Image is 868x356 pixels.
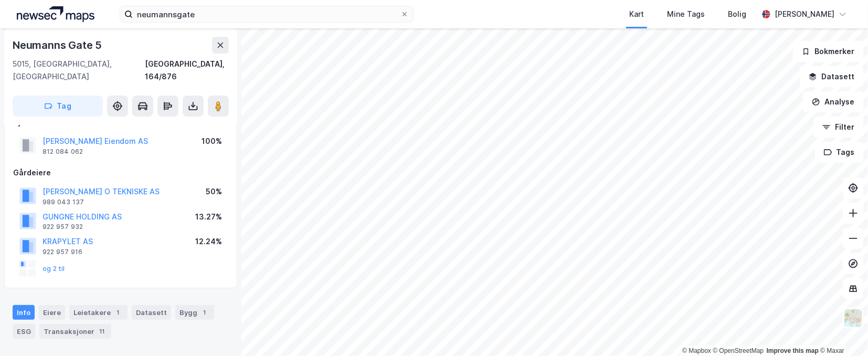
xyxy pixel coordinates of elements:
div: Bolig [728,8,746,20]
button: Datasett [800,66,864,87]
div: Gårdeiere [13,166,228,179]
div: 989 043 137 [43,198,84,206]
a: Mapbox [682,347,711,354]
button: Analyse [803,91,864,112]
button: Bokmerker [793,41,864,62]
div: Kart [629,8,644,20]
img: logo.a4113a55bc3d86da70a041830d287a7e.svg [17,6,94,22]
div: 50% [206,185,222,198]
div: 100% [202,135,222,148]
div: 12.24% [195,235,222,248]
div: Leietakere [69,305,128,320]
div: Datasett [132,305,171,320]
div: 922 957 916 [43,248,82,256]
div: [PERSON_NAME] [775,8,834,20]
div: Mine Tags [667,8,705,20]
div: Info [13,305,35,320]
a: Improve this map [767,347,819,354]
iframe: Chat Widget [816,306,868,356]
a: OpenStreetMap [713,347,764,354]
button: Tag [13,96,103,117]
div: 11 [97,326,107,337]
div: Kontrollprogram for chat [816,306,868,356]
div: 13.27% [195,211,222,223]
div: 5015, [GEOGRAPHIC_DATA], [GEOGRAPHIC_DATA] [13,58,145,83]
div: Transaksjoner [39,324,111,339]
div: 922 957 932 [43,223,83,231]
button: Tags [815,142,864,163]
div: 1 [199,307,210,318]
div: Neumanns Gate 5 [13,37,104,54]
div: 1 [113,307,123,318]
div: [GEOGRAPHIC_DATA], 164/876 [145,58,229,83]
button: Filter [813,117,864,138]
div: Bygg [175,305,214,320]
input: Søk på adresse, matrikkel, gårdeiere, leietakere eller personer [133,6,400,22]
div: ESG [13,324,35,339]
div: Eiere [39,305,65,320]
div: 812 084 062 [43,148,83,156]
